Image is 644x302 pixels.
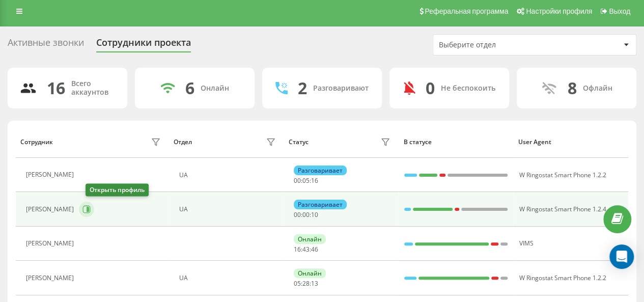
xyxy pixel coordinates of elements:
div: UA [179,172,278,179]
div: [PERSON_NAME] [26,206,76,213]
div: Сотрудник [20,139,53,146]
div: 6 [185,78,194,98]
div: Всего аккаунтов [71,79,115,97]
div: : : [294,177,318,184]
span: VIMS [519,239,533,248]
span: 05 [294,279,301,288]
span: W Ringostat Smart Phone 1.2.4 [519,205,606,213]
div: Отдел [174,139,192,146]
div: 2 [298,78,307,98]
div: Разговаривает [294,166,347,175]
span: 13 [311,279,318,288]
div: Open Intercom Messenger [609,244,634,269]
div: Онлайн [294,234,326,244]
span: 43 [302,245,310,254]
span: 00 [302,210,310,219]
div: Не беспокоить [441,84,495,93]
div: UA [179,274,278,282]
div: Разговаривают [313,84,369,93]
div: UA [179,206,278,213]
span: 05 [302,176,310,185]
span: 00 [294,210,301,219]
div: : : [294,211,318,218]
div: User Agent [518,139,624,146]
div: В статусе [403,139,509,146]
div: 0 [426,78,435,98]
span: 28 [302,279,310,288]
span: W Ringostat Smart Phone 1.2.2 [519,171,606,179]
div: Онлайн [201,84,229,93]
div: [PERSON_NAME] [26,240,76,247]
div: Выберите отдел [439,41,561,49]
span: 16 [311,176,318,185]
div: 8 [568,78,577,98]
div: [PERSON_NAME] [26,171,76,178]
div: : : [294,280,318,287]
span: Выход [609,7,630,15]
div: Статус [289,139,309,146]
span: Реферальная программа [425,7,508,15]
span: 00 [294,176,301,185]
div: Открыть профиль [86,184,149,197]
div: 16 [47,78,65,98]
span: 16 [294,245,301,254]
div: [PERSON_NAME] [26,274,76,282]
div: Онлайн [294,268,326,278]
span: 46 [311,245,318,254]
div: Разговаривает [294,200,347,209]
span: 10 [311,210,318,219]
div: Офлайн [583,84,612,93]
div: : : [294,246,318,253]
span: Настройки профиля [526,7,592,15]
div: Сотрудники проекта [96,37,191,53]
span: W Ringostat Smart Phone 1.2.2 [519,273,606,282]
div: Активные звонки [8,37,84,53]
